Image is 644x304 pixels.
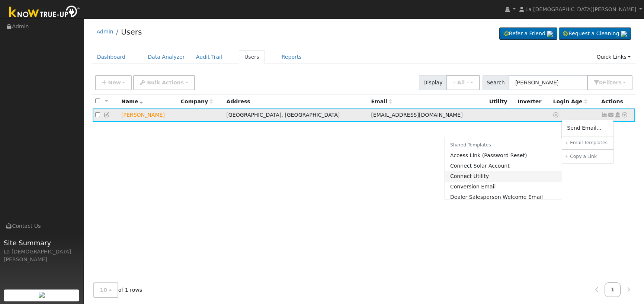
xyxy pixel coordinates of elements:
[587,75,632,90] button: 0Filters
[603,80,622,85] span: Filter
[605,282,621,297] a: 1
[567,152,613,161] a: Copy a Link
[547,31,553,37] img: retrieve
[104,112,110,118] a: Edit User
[553,98,587,104] span: Days since last login
[4,238,80,248] span: Site Summary
[6,4,84,21] img: Know True-Up
[108,80,121,85] span: New
[93,282,118,298] button: 10
[133,75,195,90] button: Bulk Actions
[562,123,613,133] a: Send Email...
[483,75,509,90] span: Search
[95,75,132,90] button: New
[570,140,608,146] h6: Email Templates
[445,171,562,182] a: Connect Utility
[446,75,480,90] button: - All -
[445,140,562,151] h6: Shared Templates
[445,150,562,161] a: Access Link (Password Reset)
[239,50,265,64] a: Users
[445,192,562,203] a: Dealer Salesperson Welcome Email
[525,6,636,12] span: La [DEMOGRAPHIC_DATA][PERSON_NAME]
[489,98,512,106] div: Utility
[618,80,621,85] span: s
[224,109,368,122] td: [GEOGRAPHIC_DATA], [GEOGRAPHIC_DATA]
[39,292,45,298] img: retrieve
[621,111,628,119] a: Other actions
[276,50,307,64] a: Reports
[509,75,587,90] input: Search
[121,98,143,104] span: Name
[4,248,80,263] div: La [DEMOGRAPHIC_DATA][PERSON_NAME]
[591,50,636,64] a: Quick Links
[419,75,447,90] span: Display
[445,161,562,171] a: Connect Solar Account
[93,282,142,298] span: of 1 rows
[142,50,190,64] a: Data Analyzer
[601,98,632,106] div: Actions
[190,50,228,64] a: Audit Trail
[567,139,613,147] a: Email Templates
[614,112,621,118] a: Login As
[621,31,627,37] img: retrieve
[226,98,366,106] div: Address
[371,112,462,118] span: [EMAIL_ADDRESS][DOMAIN_NAME]
[445,182,562,192] a: Conversion Email
[499,28,557,40] a: Refer a Friend
[608,111,615,119] a: mms49@sbcglobal.net
[371,98,392,104] span: Email
[601,112,608,118] a: Not connected
[559,28,631,40] a: Request a Cleaning
[97,29,113,35] a: Admin
[518,98,548,106] div: Inverter
[119,109,178,122] td: Lead
[121,28,142,36] a: Users
[92,50,131,64] a: Dashboard
[181,98,213,104] span: Company name
[100,287,108,293] span: 10
[147,80,184,85] span: Bulk Actions
[570,154,608,159] h6: Copy a Link
[553,112,560,118] a: No login access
